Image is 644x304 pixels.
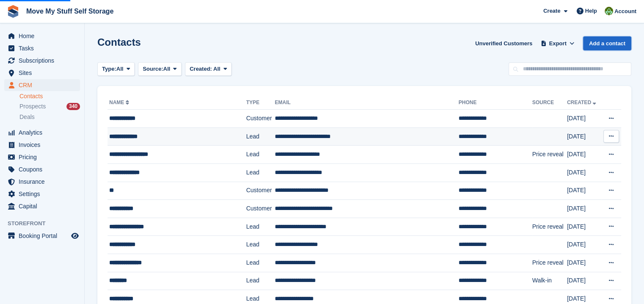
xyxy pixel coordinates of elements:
a: menu [4,67,80,79]
th: Type [246,96,275,110]
a: menu [4,30,80,42]
a: menu [4,230,80,242]
td: [DATE] [567,163,601,182]
a: Prospects 340 [19,102,80,111]
span: CRM [19,79,69,91]
span: Insurance [19,176,69,188]
td: Price reveal [532,254,567,272]
button: Type: All [97,62,135,76]
span: Created: [190,66,212,72]
td: [DATE] [567,182,601,200]
td: Price reveal [532,146,567,164]
span: Help [585,7,597,15]
div: 340 [66,103,80,110]
span: Subscriptions [19,55,69,66]
span: Deals [19,113,35,121]
a: menu [4,79,80,91]
a: Name [109,99,131,105]
td: Customer [246,200,275,218]
span: Home [19,30,69,42]
th: Source [532,96,567,110]
td: Lead [246,272,275,290]
span: All [213,66,221,72]
a: Unverified Customers [472,36,536,50]
span: Tasks [19,42,69,54]
td: Lead [246,163,275,182]
td: [DATE] [567,110,601,128]
a: Contacts [19,92,80,100]
td: Customer [246,182,275,200]
td: [DATE] [567,218,601,236]
button: Created: All [185,62,232,76]
a: menu [4,176,80,188]
span: Storefront [8,219,84,228]
td: Price reveal [532,218,567,236]
td: [DATE] [567,146,601,164]
a: menu [4,42,80,54]
a: Deals [19,113,80,122]
td: Lead [246,218,275,236]
a: menu [4,55,80,66]
td: Walk-in [532,272,567,290]
button: Source: All [138,62,182,76]
h1: Contacts [97,36,141,48]
span: Capital [19,200,69,212]
span: All [163,65,171,73]
td: [DATE] [567,236,601,254]
td: [DATE] [567,272,601,290]
span: Booking Portal [19,230,69,242]
td: Customer [246,110,275,128]
td: [DATE] [567,200,601,218]
span: Type: [102,65,116,73]
a: Add a contact [583,36,631,50]
span: Account [614,7,636,16]
span: Pricing [19,151,69,163]
span: Prospects [19,102,46,111]
span: Source: [143,65,163,73]
th: Email [275,96,459,110]
a: menu [4,200,80,212]
span: All [116,65,124,73]
a: menu [4,163,80,175]
td: Lead [246,127,275,146]
img: stora-icon-8386f47178a22dfd0bd8f6a31ec36ba5ce8667c1dd55bd0f319d3a0aa187defe.svg [7,5,19,18]
td: [DATE] [567,127,601,146]
a: Move My Stuff Self Storage [23,4,117,18]
span: Sites [19,67,69,79]
span: Coupons [19,163,69,175]
span: Settings [19,188,69,200]
span: Analytics [19,127,69,138]
a: menu [4,188,80,200]
a: Created [567,99,598,105]
th: Phone [459,96,532,110]
span: Invoices [19,139,69,151]
img: Joel Booth [605,7,613,15]
a: Preview store [70,231,80,241]
a: menu [4,127,80,138]
button: Export [539,36,576,50]
td: Lead [246,254,275,272]
td: [DATE] [567,254,601,272]
td: Lead [246,146,275,164]
span: Export [549,39,567,48]
a: menu [4,151,80,163]
a: menu [4,139,80,151]
span: Create [543,7,560,15]
td: Lead [246,236,275,254]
